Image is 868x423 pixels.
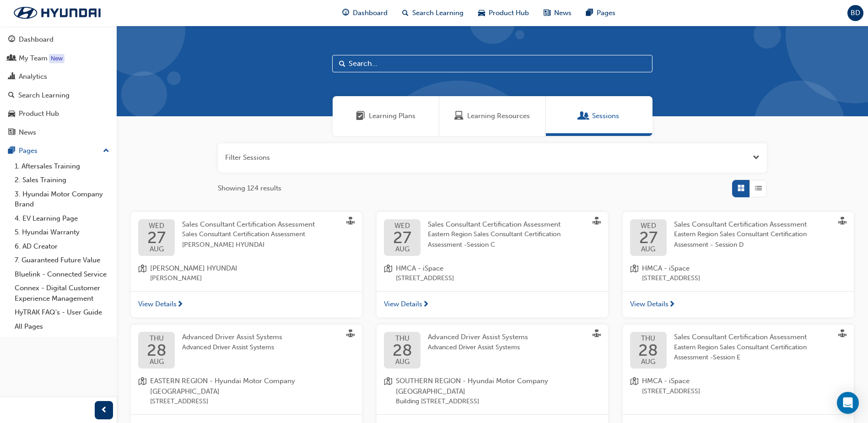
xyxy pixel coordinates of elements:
[638,358,658,365] span: AUG
[8,129,15,137] span: news-icon
[393,342,412,358] span: 28
[4,124,113,141] a: News
[838,330,846,340] span: sessionType_FACE_TO_FACE-icon
[11,173,113,187] a: 2. Sales Training
[478,7,485,19] span: car-icon
[837,392,859,414] div: Open Intercom Messenger
[393,222,411,229] span: WED
[630,299,669,309] span: View Details
[19,53,48,64] div: My Team
[11,320,113,334] a: All Pages
[147,229,166,246] span: 27
[138,263,355,284] a: location-icon[PERSON_NAME] HYUNDAI[PERSON_NAME]
[384,299,422,309] span: View Details
[639,229,658,246] span: 27
[593,217,601,227] span: sessionType_FACE_TO_FACE-icon
[402,7,409,19] span: search-icon
[454,111,464,121] span: Learning Resources
[439,96,546,136] a: Learning ResourcesLearning Resources
[579,4,623,22] a: pages-iconPages
[19,71,47,82] div: Analytics
[579,111,588,121] span: Sessions
[630,219,846,256] a: WED27AUGSales Consultant Certification AssessmentEastern Region Sales Consultant Certification As...
[19,34,54,45] div: Dashboard
[332,55,652,72] input: Search...
[393,229,411,246] span: 27
[623,212,854,318] button: WED27AUGSales Consultant Certification AssessmentEastern Region Sales Consultant Certification As...
[396,376,600,396] span: SOUTHERN REGION - Hyundai Motor Company [GEOGRAPHIC_DATA]
[147,222,166,229] span: WED
[674,333,807,341] span: Sales Consultant Certification Assessment
[138,263,146,284] span: location-icon
[335,4,395,22] a: guage-iconDashboard
[147,358,167,365] span: AUG
[597,8,615,18] span: Pages
[138,219,355,256] a: WED27AUGSales Consultant Certification AssessmentSales Consultant Certification Assessment [PERSO...
[11,187,113,211] a: 3. Hyundai Motor Company Brand
[4,142,113,159] button: Pages
[182,333,282,341] span: Advanced Driver Assist Systems
[639,246,658,253] span: AUG
[384,332,600,369] a: THU28AUGAdvanced Driver Assist SystemsAdvanced Driver Assist Systems
[147,246,166,253] span: AUG
[396,273,454,284] span: [STREET_ADDRESS]
[182,220,315,228] span: Sales Consultant Certification Assessment
[346,330,355,340] span: sessionType_FACE_TO_FACE-icon
[4,87,113,104] a: Search Learning
[8,110,15,118] span: car-icon
[755,183,762,194] span: List
[150,396,355,407] span: [STREET_ADDRESS]
[393,358,412,365] span: AUG
[131,291,362,318] a: View Details
[393,246,411,253] span: AUG
[103,145,109,157] span: up-icon
[593,330,601,340] span: sessionType_FACE_TO_FACE-icon
[4,29,113,142] button: DashboardMy TeamAnalyticsSearch LearningProduct HubNews
[384,376,392,407] span: location-icon
[131,212,362,318] button: WED27AUGSales Consultant Certification AssessmentSales Consultant Certification Assessment [PERSO...
[150,263,237,274] span: [PERSON_NAME] HYUNDAI
[150,376,355,396] span: EASTERN REGION - Hyundai Motor Company [GEOGRAPHIC_DATA]
[4,68,113,85] a: Analytics
[467,111,530,121] span: Learning Resources
[18,90,70,101] div: Search Learning
[356,111,365,121] span: Learning Plans
[19,108,59,119] div: Product Hub
[428,220,561,228] span: Sales Consultant Certification Assessment
[333,96,439,136] a: Learning PlansLearning Plans
[138,332,355,369] a: THU28AUGAdvanced Driver Assist SystemsAdvanced Driver Assist Systems
[11,305,113,320] a: HyTRAK FAQ's - User Guide
[4,105,113,122] a: Product Hub
[471,4,536,22] a: car-iconProduct Hub
[5,3,110,22] img: Trak
[49,54,65,63] div: Tooltip anchor
[384,376,600,407] a: location-iconSOUTHERN REGION - Hyundai Motor Company [GEOGRAPHIC_DATA]Building [STREET_ADDRESS]
[623,291,854,318] a: View Details
[4,31,113,48] a: Dashboard
[738,183,744,194] span: Grid
[428,333,528,341] span: Advanced Driver Assist Systems
[369,111,415,121] span: Learning Plans
[396,396,600,407] span: Building [STREET_ADDRESS]
[147,342,167,358] span: 28
[396,263,454,274] span: HMCA - iSpace
[630,376,846,396] a: location-iconHMCA - iSpace[STREET_ADDRESS]
[342,7,349,19] span: guage-icon
[8,36,15,44] span: guage-icon
[11,211,113,226] a: 4. EV Learning Page
[138,299,177,309] span: View Details
[428,229,586,250] span: Eastern Region Sales Consultant Certification Assessment -Session C
[8,73,15,81] span: chart-icon
[412,8,464,18] span: Search Learning
[377,291,608,318] a: View Details
[182,342,282,353] span: Advanced Driver Assist Systems
[11,159,113,174] a: 1. Aftersales Training
[8,54,15,63] span: people-icon
[138,376,355,407] a: location-iconEASTERN REGION - Hyundai Motor Company [GEOGRAPHIC_DATA][STREET_ADDRESS]
[638,342,658,358] span: 28
[630,332,846,369] a: THU28AUGSales Consultant Certification AssessmentEastern Region Sales Consultant Certification As...
[182,229,340,250] span: Sales Consultant Certification Assessment [PERSON_NAME] HYUNDAI
[674,342,832,363] span: Eastern Region Sales Consultant Certification Assessment -Session E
